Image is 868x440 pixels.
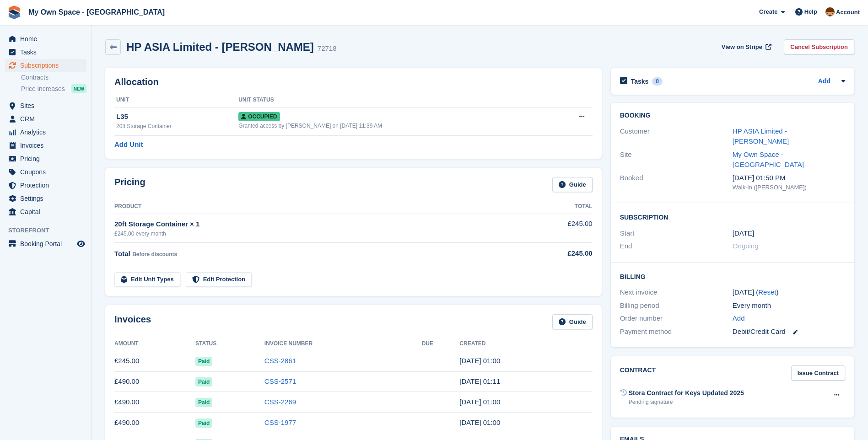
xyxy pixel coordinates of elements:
a: CSS-2269 [264,398,296,406]
span: Sites [20,99,75,112]
div: Billing period [620,300,733,311]
td: £245.00 [114,351,195,371]
a: menu [5,126,86,139]
div: [DATE] 01:50 PM [733,173,845,183]
div: Payment method [620,327,733,337]
a: CSS-1977 [264,419,296,426]
a: CSS-2861 [264,357,296,365]
span: Paid [195,398,212,407]
div: Site [620,150,733,170]
a: Price increases NEW [21,84,86,94]
a: CSS-2571 [264,377,296,385]
a: menu [5,59,86,72]
h2: Subscription [620,212,845,221]
th: Invoice Number [264,337,422,351]
time: 2025-08-28 00:11:23 UTC [459,377,500,385]
span: Occupied [238,112,280,121]
h2: Pricing [114,177,146,192]
span: Help [804,7,817,16]
span: Price increases [21,85,65,93]
div: 72718 [318,43,337,54]
div: £245.00 every month [114,230,519,238]
span: Storefront [8,226,91,235]
div: Stora Contract for Keys Updated 2025 [629,388,744,398]
span: Analytics [20,126,75,139]
a: Guide [552,314,593,329]
span: Booking Portal [20,237,75,250]
span: Paid [195,419,212,428]
a: Contracts [21,73,86,82]
div: End [620,241,733,252]
span: Before discounts [132,251,177,258]
span: Invoices [20,139,75,152]
h2: Billing [620,272,845,281]
h2: Allocation [114,77,593,87]
span: Paid [195,377,212,386]
a: menu [5,179,86,192]
span: CRM [20,113,75,125]
a: Cancel Subscription [784,39,854,54]
span: Create [759,7,777,16]
span: Total [114,250,130,258]
a: Guide [552,177,593,192]
div: £245.00 [519,248,593,259]
time: 2025-07-28 00:00:36 UTC [459,398,500,406]
a: Add [818,76,830,87]
a: menu [5,192,86,205]
span: Home [20,32,75,45]
a: My Own Space - [GEOGRAPHIC_DATA] [733,150,804,169]
th: Unit Status [238,93,550,107]
span: View on Stripe [722,43,762,52]
a: menu [5,32,86,45]
a: HP ASIA Limited - [PERSON_NAME] [733,127,789,145]
span: Account [836,8,860,17]
div: Next invoice [620,287,733,298]
span: Subscriptions [20,59,75,72]
div: Customer [620,126,733,147]
th: Product [114,199,519,214]
h2: Invoices [114,314,151,329]
div: Booked [620,173,733,192]
a: menu [5,166,86,178]
div: Every month [733,300,845,311]
div: Start [620,228,733,239]
time: 2025-06-28 00:00:18 UTC [459,419,500,426]
span: Pricing [20,152,75,165]
div: Granted access by [PERSON_NAME] on [DATE] 11:39 AM [238,122,550,130]
h2: HP ASIA Limited - [PERSON_NAME] [126,41,314,53]
span: Protection [20,179,75,192]
th: Due [422,337,460,351]
div: Walk-in ([PERSON_NAME]) [733,183,845,192]
div: 20ft Storage Container × 1 [114,219,519,230]
a: Edit Protection [186,272,252,287]
th: Created [459,337,592,351]
a: View on Stripe [718,39,773,54]
div: NEW [71,84,86,93]
a: menu [5,237,86,250]
a: Edit Unit Types [114,272,180,287]
h2: Contract [620,365,656,381]
a: menu [5,139,86,152]
div: L35 [116,112,238,122]
th: Total [519,199,593,214]
span: Paid [195,357,212,366]
h2: Booking [620,112,845,119]
a: menu [5,99,86,112]
span: Settings [20,192,75,205]
a: menu [5,152,86,165]
div: Order number [620,313,733,324]
span: Ongoing [733,242,759,250]
th: Amount [114,337,195,351]
time: 2025-02-28 00:00:00 UTC [733,228,754,239]
a: menu [5,46,86,59]
img: Paula Harris [825,7,835,16]
div: 0 [652,77,663,86]
th: Unit [114,93,238,107]
img: stora-icon-8386f47178a22dfd0bd8f6a31ec36ba5ce8667c1dd55bd0f319d3a0aa187defe.svg [7,5,21,19]
a: menu [5,205,86,218]
a: Issue Contract [791,365,845,381]
div: 20ft Storage Container [116,122,238,130]
span: Tasks [20,46,75,59]
div: Debit/Credit Card [733,327,845,337]
div: [DATE] ( ) [733,287,845,298]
